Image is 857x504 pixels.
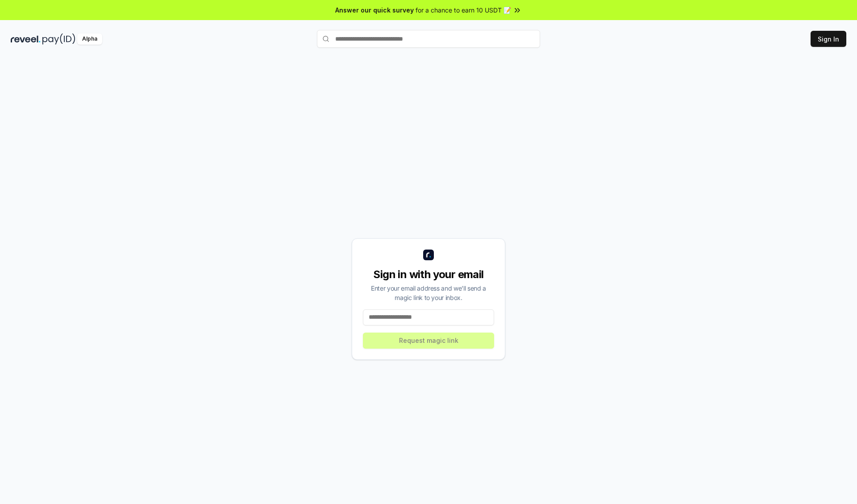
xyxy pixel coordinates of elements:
div: Enter your email address and we’ll send a magic link to your inbox. [363,283,494,302]
div: Alpha [77,33,102,45]
div: Sign in with your email [363,267,494,282]
button: Sign In [811,31,846,47]
img: pay_id [42,33,75,45]
span: Answer our quick survey [335,5,414,15]
img: reveel_dark [11,33,41,45]
img: logo_small [423,250,434,260]
span: for a chance to earn 10 USDT 📝 [416,5,511,15]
